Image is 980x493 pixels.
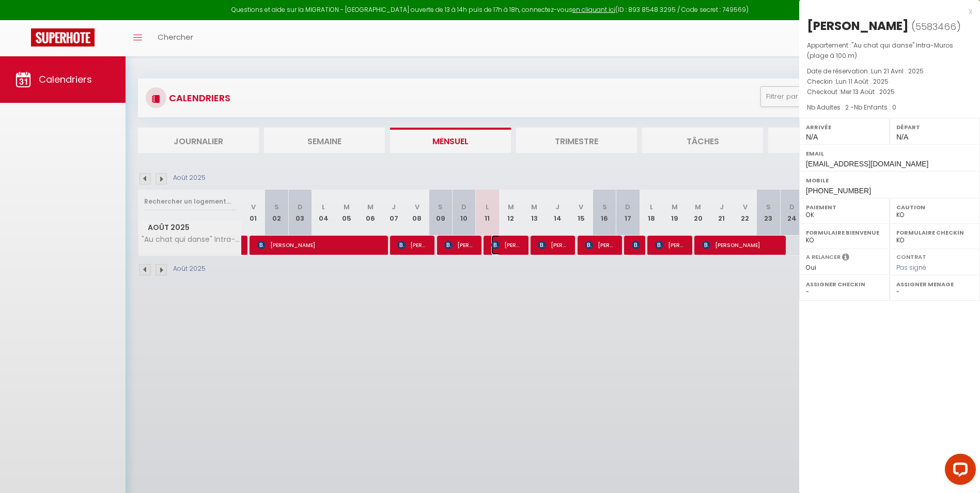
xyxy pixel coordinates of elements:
label: Assigner Checkin [806,279,883,289]
iframe: LiveChat chat widget [937,450,980,493]
span: N/A [806,133,818,141]
label: Paiement [806,202,883,212]
span: Lun 11 Août . 2025 [836,77,889,86]
label: Formulaire Checkin [896,227,973,238]
span: Pas signé [896,263,926,272]
span: 5583466 [915,20,956,33]
span: Lun 21 Avril . 2025 [871,67,924,75]
i: Sélectionner OUI si vous souhaiter envoyer les séquences de messages post-checkout [842,253,849,264]
label: Assigner Menage [896,279,973,289]
span: Nb Adultes : 2 - [807,103,896,112]
div: [PERSON_NAME] [807,18,909,34]
span: [EMAIL_ADDRESS][DOMAIN_NAME] [806,160,928,168]
span: [PHONE_NUMBER] [806,187,871,195]
label: Arrivée [806,122,883,132]
label: Formulaire Bienvenue [806,227,883,238]
span: Mer 13 Août . 2025 [841,87,895,96]
span: ( ) [911,19,961,34]
span: Nb Enfants : 0 [854,103,896,112]
div: x [799,5,972,18]
label: A relancer [806,253,841,261]
p: Date de réservation : [807,66,972,76]
label: Email [806,148,973,159]
span: N/A [896,133,908,141]
p: Checkout : [807,87,972,97]
label: Contrat [896,253,926,259]
p: Appartement : [807,40,972,61]
p: Checkin : [807,76,972,87]
label: Caution [896,202,973,212]
label: Mobile [806,175,973,186]
label: Départ [896,122,973,132]
span: "Au chat qui danse" Intra-Muros (plage à 100 m) [807,41,953,60]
